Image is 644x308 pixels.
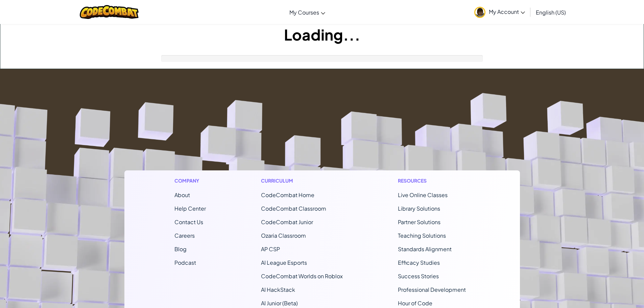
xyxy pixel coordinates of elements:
[398,300,432,307] a: Hour of Code
[532,3,569,21] a: English (US)
[261,286,295,293] a: AI HackStack
[261,245,280,253] a: AP CSP
[174,245,187,253] a: Blog
[471,1,528,23] a: My Account
[261,205,326,212] a: CodeCombat Classroom
[261,300,298,307] a: AI Junior (Beta)
[474,7,485,18] img: avatar
[174,232,195,239] a: Careers
[398,232,446,239] a: Teaching Solutions
[174,177,206,184] h1: Company
[174,191,190,198] a: About
[261,177,343,184] h1: Curriculum
[398,191,448,198] a: Live Online Classes
[398,273,439,280] a: Success Stories
[398,259,440,266] a: Efficacy Studies
[398,218,440,226] a: Partner Solutions
[261,273,343,280] a: CodeCombat Worlds on Roblox
[261,218,313,226] a: CodeCombat Junior
[174,205,206,212] a: Help Center
[174,259,196,266] a: Podcast
[289,9,319,16] span: My Courses
[536,9,566,16] span: English (US)
[398,245,452,253] a: Standards Alignment
[398,286,466,293] a: Professional Development
[261,259,307,266] a: AI League Esports
[261,191,314,198] span: CodeCombat Home
[489,8,525,15] span: My Account
[0,24,644,45] h1: Loading...
[174,218,203,226] span: Contact Us
[398,177,470,184] h1: Resources
[261,232,306,239] a: Ozaria Classroom
[286,3,329,21] a: My Courses
[80,5,139,19] img: CodeCombat logo
[398,205,440,212] a: Library Solutions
